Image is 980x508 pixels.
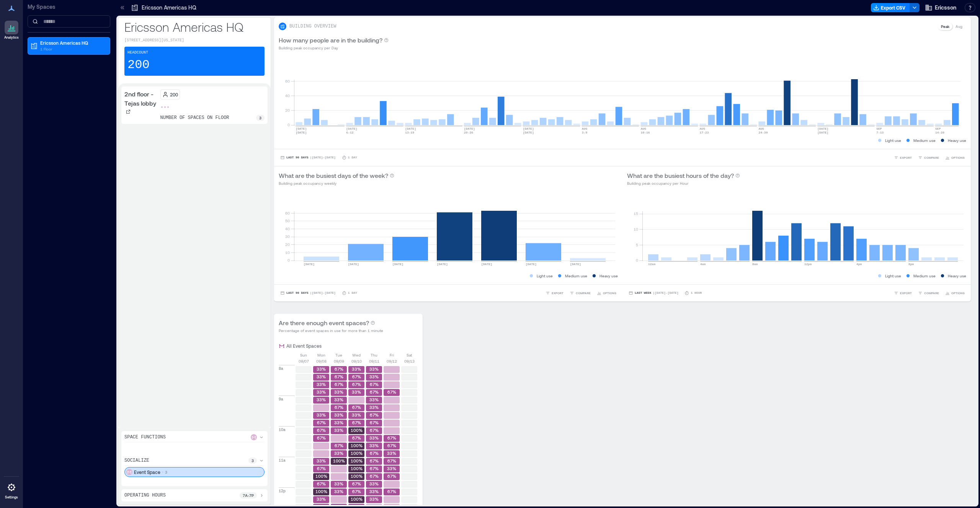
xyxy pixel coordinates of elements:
[387,358,397,364] p: 09/12
[124,458,149,464] p: socialize
[552,291,563,295] span: EXPORT
[392,262,403,266] text: [DATE]
[279,171,388,180] p: What are the busiest days of the week?
[908,262,914,266] text: 8pm
[170,91,178,98] p: 200
[351,466,363,471] text: 100%
[334,358,344,364] p: 09/09
[900,291,912,295] span: EXPORT
[876,127,882,130] text: SEP
[243,492,254,498] p: 7a - 7p
[285,250,290,255] tspan: 10
[252,458,254,464] p: 3
[285,226,290,231] tspan: 40
[142,4,196,11] p: Ericsson Americas HQ
[369,405,379,410] text: 33%
[259,115,261,121] p: 3
[334,451,343,456] text: 33%
[317,412,326,417] text: 33%
[885,273,901,279] p: Light use
[526,262,537,266] text: [DATE]
[40,46,105,52] p: 1 Floor
[935,4,956,11] span: Ericsson
[289,23,336,29] p: BUILDING OVERVIEW
[124,19,265,34] p: Ericsson Americas HQ
[124,37,265,44] p: [STREET_ADDRESS][US_STATE]
[352,389,361,394] text: 33%
[279,396,283,402] p: 9a
[2,478,21,502] a: Settings
[871,3,910,12] button: Export CSV
[405,131,414,134] text: 13-19
[900,155,912,160] span: EXPORT
[634,211,638,216] tspan: 15
[523,131,534,134] text: [DATE]
[287,258,290,262] tspan: 0
[387,451,396,456] text: 33%
[334,428,343,433] text: 33%
[948,137,966,143] p: Heavy use
[599,273,618,279] p: Heavy use
[913,137,936,143] p: Medium use
[892,154,913,161] button: EXPORT
[317,382,326,387] text: 33%
[352,481,361,486] text: 67%
[348,262,359,266] text: [DATE]
[370,389,379,394] text: 67%
[279,427,286,433] p: 10a
[387,435,396,440] text: 67%
[758,127,764,130] text: AUG
[334,489,343,494] text: 33%
[296,127,307,130] text: [DATE]
[951,155,965,160] span: OPTIONS
[335,374,343,379] text: 67%
[387,466,396,471] text: 33%
[627,171,734,180] p: What are the busiest hours of the day?
[804,262,812,266] text: 12pm
[287,122,290,127] tspan: 0
[369,374,379,379] text: 33%
[387,474,396,479] text: 67%
[370,466,379,471] text: 67%
[407,352,412,358] p: Sat
[5,495,18,500] p: Settings
[124,434,166,440] p: Space Functions
[127,57,150,73] p: 200
[279,488,286,494] p: 12p
[387,443,396,448] text: 67%
[948,273,966,279] p: Heavy use
[335,405,343,410] text: 67%
[924,291,939,295] span: COMPARE
[317,497,326,501] text: 33%
[300,352,307,358] p: Sun
[352,412,361,417] text: 33%
[285,234,290,239] tspan: 30
[523,127,534,130] text: [DATE]
[369,481,379,486] text: 33%
[4,35,19,40] p: Analytics
[124,90,157,108] p: 2nd floor - Tejas lobby
[335,382,343,387] text: 67%
[916,289,941,297] button: COMPARE
[348,155,357,160] p: 1 Day
[390,352,394,358] p: Fri
[160,115,229,121] p: number of spaces on floor
[352,420,361,425] text: 67%
[369,497,379,501] text: 33%
[334,397,343,402] text: 33%
[935,131,944,134] text: 14-20
[352,489,361,494] text: 67%
[351,458,363,463] text: 100%
[876,131,884,134] text: 7-13
[334,420,343,425] text: 33%
[285,242,290,247] tspan: 20
[603,291,616,295] span: OPTIONS
[387,389,396,394] text: 67%
[317,389,326,394] text: 33%
[481,262,492,266] text: [DATE]
[317,458,326,463] text: 33%
[316,358,327,364] p: 09/08
[437,262,448,266] text: [DATE]
[370,474,379,479] text: 67%
[371,352,377,358] p: Thu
